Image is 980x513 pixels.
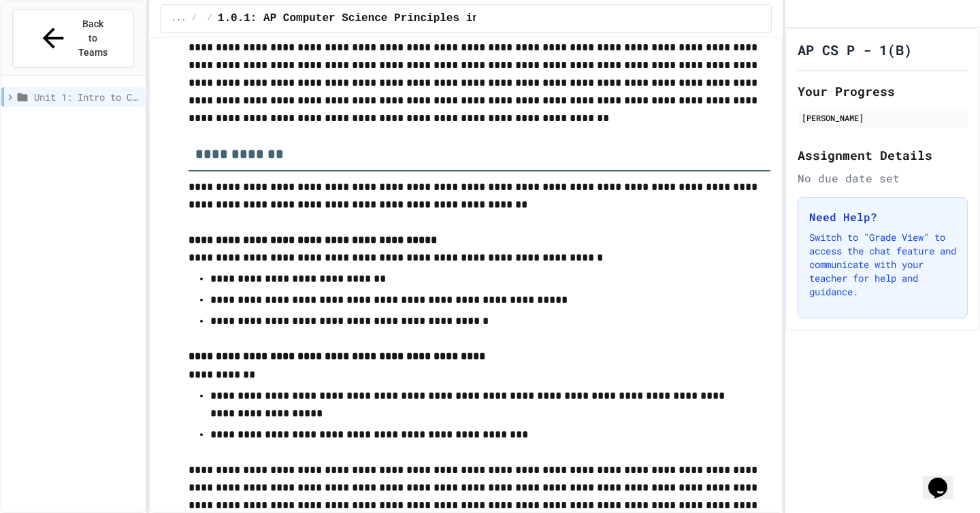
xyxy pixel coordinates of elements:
span: 1.0.1: AP Computer Science Principles in Python Course Syllabus [218,10,630,27]
iframe: chat widget [923,459,966,499]
h2: Assignment Details [798,146,968,165]
div: [PERSON_NAME] [802,112,964,124]
span: Unit 1: Intro to Computer Science [34,90,140,104]
span: ... [171,13,186,24]
p: Switch to "Grade View" to access the chat feature and communicate with your teacher for help and ... [809,231,956,299]
button: Back to Teams [12,10,134,67]
span: / [208,13,212,24]
h3: Need Help? [809,209,956,225]
span: Back to Teams [77,17,109,60]
h2: Your Progress [798,82,968,101]
h1: AP CS P - 1(B) [798,40,912,59]
span: / [191,13,196,24]
div: No due date set [798,170,968,186]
